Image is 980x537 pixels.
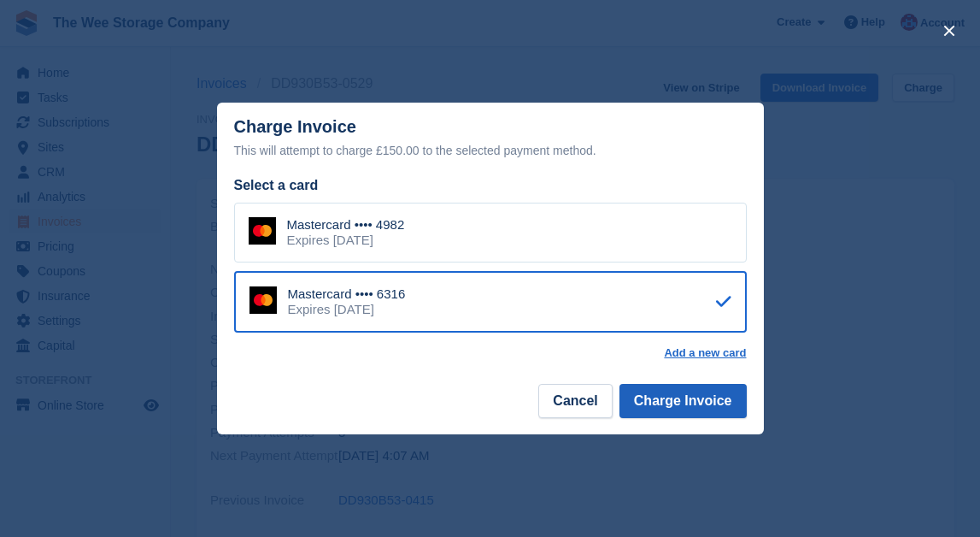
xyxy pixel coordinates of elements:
[234,140,747,161] div: This will attempt to charge £150.00 to the selected payment method.
[287,217,405,233] div: Mastercard •••• 4982
[287,233,405,248] div: Expires [DATE]
[249,286,277,314] img: Mastercard Logo
[288,302,406,317] div: Expires [DATE]
[234,117,747,161] div: Charge Invoice
[249,217,276,245] img: Mastercard Logo
[234,175,747,196] div: Select a card
[664,346,746,360] a: Add a new card
[538,384,612,418] button: Cancel
[619,384,747,418] button: Charge Invoice
[288,286,406,302] div: Mastercard •••• 6316
[936,17,963,44] button: close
